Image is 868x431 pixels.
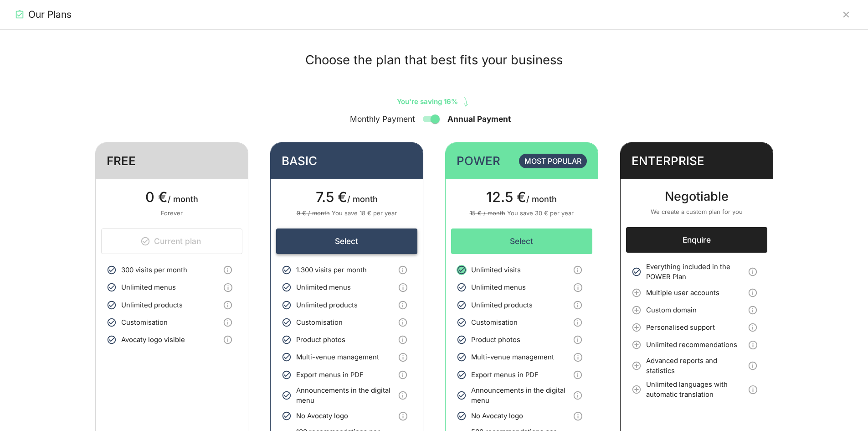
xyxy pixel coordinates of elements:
[394,314,411,331] button: Info
[219,296,236,314] button: Info
[471,282,570,292] span: Unlimited menus
[394,366,411,384] button: Info
[121,317,220,327] span: Customisation
[744,263,761,280] button: Info
[451,209,592,218] p: You save 30 € per year
[296,352,395,362] span: Multi-venue management
[28,8,72,21] h2: Our Plans
[744,319,761,336] button: Info
[296,317,395,327] span: Customisation
[471,335,570,345] span: Product photos
[569,314,586,331] button: Info
[646,379,745,400] span: Unlimited languages with automatic translation
[471,411,570,421] span: No Avocaty logo
[471,300,570,310] span: Unlimited products
[569,261,586,279] button: Info
[665,189,729,204] span: Negotiable
[646,262,745,282] span: Everything included in the POWER Plan
[296,300,395,310] span: Unlimited products
[569,366,586,384] button: Info
[471,265,570,275] span: Unlimited visits
[524,156,581,166] span: Most popular
[101,190,242,209] p: / month
[626,227,767,253] button: Enquire
[471,370,570,380] span: Export menus in PDF
[394,348,411,366] button: Info
[646,340,745,350] span: Unlimited recommendations
[626,208,767,216] p: We create a custom plan for you
[394,387,411,404] button: Info
[282,154,317,168] h4: BASIC
[276,209,417,218] p: You save 18 € per year
[296,370,395,380] span: Export menus in PDF
[632,154,704,168] h4: ENTERPRISE
[296,385,395,406] span: Announcements in the digital menu
[646,288,745,298] span: Multiple user accounts
[471,352,570,362] span: Multi-venue management
[296,265,395,275] span: 1.300 visits per month
[121,335,220,345] span: Avocaty logo visible
[486,188,526,205] span: 12.5 €
[569,407,586,425] button: Info
[107,154,136,168] h4: FREE
[744,336,761,353] button: Info
[394,331,411,348] button: Info
[145,188,168,205] span: 0 €
[457,154,500,168] h4: POWER
[276,228,417,254] button: Select
[219,314,236,331] button: Info
[646,305,745,315] span: Custom domain
[646,356,745,376] span: Advanced reports and statistics
[316,188,347,205] span: 7.5 €
[451,190,592,209] p: / month
[101,209,242,218] p: Forever
[394,407,411,425] button: Info
[451,228,592,254] button: Select
[219,279,236,296] button: Info
[744,284,761,301] button: Info
[744,381,761,398] button: Info
[471,385,570,406] span: Announcements in the digital menu
[121,282,220,292] span: Unlimited menus
[121,265,220,275] span: 300 visits per month
[394,279,411,296] button: Info
[569,296,586,314] button: Info
[121,300,220,310] span: Unlimited products
[350,113,415,125] span: Monthly Payment
[296,282,395,292] span: Unlimited menus
[569,348,586,366] button: Info
[296,411,395,421] span: No Avocaty logo
[394,296,411,314] button: Info
[219,331,236,348] button: Info
[447,113,511,125] span: Annual Payment
[219,261,236,279] button: Info
[839,7,853,22] button: Close
[744,357,761,374] button: Info
[646,322,745,332] span: Personalised support
[276,190,417,209] p: / month
[397,90,472,107] p: You're saving 16%
[569,331,586,348] button: Info
[297,209,330,217] span: 9 € / month
[470,209,505,217] span: 15 € / month
[744,301,761,319] button: Info
[394,261,411,279] button: Info
[296,335,395,345] span: Product photos
[569,387,586,404] button: Info
[95,52,773,68] h1: Choose the plan that best fits your business
[471,317,570,327] span: Customisation
[569,279,586,296] button: Info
